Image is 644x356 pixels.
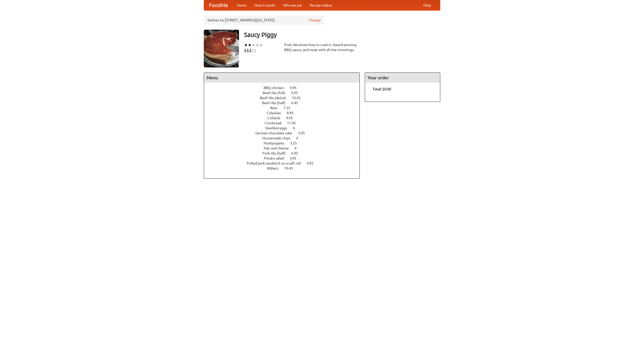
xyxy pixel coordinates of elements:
h3: Saucy Piggy [244,30,440,40]
span: 5.95 [298,131,310,135]
li: $ [252,48,254,53]
span: 4.95 [307,161,318,165]
b: Total: $0.00 [373,87,391,91]
span: Hushpuppies [264,141,289,145]
li: ★ [248,42,252,48]
a: German chocolate cake 5.95 [255,131,314,135]
span: Riblets [267,166,284,170]
li: ★ [259,42,263,48]
span: Beer [270,106,283,110]
a: Recipe videos [306,0,336,10]
span: Pork ribs (half) [262,151,291,155]
a: Change [309,18,321,23]
a: Who we are [279,0,306,10]
a: Coleslaw 8.95 [267,111,303,115]
a: Help [419,0,435,10]
span: 6 [295,146,302,150]
a: Riblets 10.45 [267,166,302,170]
a: Potato salad 3.95 [264,156,306,160]
li: ★ [252,42,255,48]
a: Beer 7.55 [270,106,300,110]
h4: Menu [204,73,359,83]
a: Cornbread 11.45 [265,121,305,125]
li: $ [247,48,249,53]
span: 3.25 [290,141,302,145]
a: Pulled pork sandwich on a soft roll 4.95 [247,161,323,165]
span: Potato salad [264,156,289,160]
li: ★ [255,42,259,48]
span: 10.45 [292,96,306,100]
div: Deliver to: [STREET_ADDRESS][US_STATE] [204,16,325,25]
span: 3.95 [290,156,301,160]
span: 10.45 [284,166,298,170]
span: Beef ribs (delux) [260,96,291,100]
span: Beef ribs (full) [263,91,290,95]
a: BBQ chicken 4.95 [264,86,306,90]
a: How it works [251,0,279,10]
a: Beef ribs (full) 9.95 [263,91,307,95]
span: German chocolate cake [255,131,297,135]
span: 6.45 [291,101,303,105]
span: 8.95 [287,111,299,115]
span: Beef ribs (half) [262,101,291,105]
span: 11.45 [287,121,301,125]
a: Beef ribs (half) 6.45 [262,101,307,105]
a: Beef ribs (delux) 10.45 [260,96,310,100]
span: Collards [267,116,285,120]
span: 6.95 [291,151,303,155]
span: Mac and cheese [264,146,294,150]
a: Home [233,0,251,10]
li: ★ [244,42,248,48]
span: 9.95 [286,116,298,120]
a: Collards 9.95 [267,116,302,120]
li: $ [244,48,247,53]
a: Mac and cheese 6 [264,146,306,150]
a: Housemade chips 4 [262,136,307,140]
span: 4 [293,126,300,130]
div: Pork. We know how to cook it. Award-winning BBQ sauce, and meat with all the trimmings. [284,42,360,52]
a: Hushpuppies 3.25 [264,141,306,145]
a: FoodMe [204,0,233,10]
img: angular.jpg [204,30,239,67]
span: Coleslaw [267,111,286,115]
span: 9.95 [291,91,303,95]
span: Pulled pork sandwich on a soft roll [247,161,306,165]
span: Cornbread [265,121,286,125]
span: 4.95 [290,86,302,90]
li: $ [249,48,252,53]
h4: Your order [365,73,440,83]
span: 4 [296,136,303,140]
li: $ [254,48,257,53]
span: Housemade chips [262,136,295,140]
span: Devilled eggs [265,126,292,130]
span: 7.55 [284,106,295,110]
span: BBQ chicken [264,86,289,90]
a: Pork ribs (half) 6.95 [262,151,307,155]
a: Devilled eggs 4 [265,126,304,130]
